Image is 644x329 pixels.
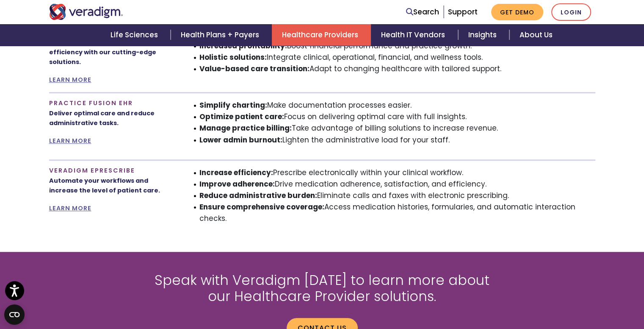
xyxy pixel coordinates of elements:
[371,24,458,46] a: Health IT Vendors
[199,41,287,51] strong: Increased profitability:
[100,24,171,46] a: Life Sciences
[49,176,176,195] p: Automate your workflows and increase the level of patient care.
[199,52,267,62] strong: Holistic solutions:
[199,190,595,201] li: Eliminate calls and faxes with electronic prescribing.
[199,112,284,122] strong: Optimize patient care:
[199,123,595,134] li: Take advantage of billing solutions to increase revenue.
[49,75,91,84] a: LEARN MORE
[199,167,273,178] strong: Increase efficiency:
[509,24,563,46] a: About Us
[4,304,25,325] button: Open CMP widget
[199,123,292,133] strong: Manage practice billing:
[142,272,502,305] h2: Speak with Veradigm [DATE] to learn more about our Healthcare Provider solutions.
[199,135,282,145] strong: Lower admin burnout:
[199,179,275,189] strong: Improve adherence:
[406,6,439,18] a: Search
[199,178,595,190] li: Drive medication adherence, satisfaction, and efficiency.
[199,111,595,123] li: Focus on delivering optimal care with full insights.
[49,137,91,145] a: LEARN MORE
[199,202,324,212] strong: Ensure comprehensive coverage:
[199,100,267,110] strong: Simplify charting:
[199,100,595,111] li: Make documentation processes easier.
[199,40,595,52] li: Boost financial performance and practice growth.
[171,24,272,46] a: Health Plans + Payers
[49,204,91,212] a: LEARN MORE
[49,109,176,128] p: Deliver optimal care and reduce administrative tasks.
[49,167,176,174] h4: Veradigm ePrescribe
[199,64,310,74] strong: Value-based care transition:
[448,7,478,17] a: Support
[458,24,509,46] a: Insights
[199,52,595,63] li: Integrate clinical, operational, financial, and wellness tools.
[482,268,634,319] iframe: Drift Chat Widget
[272,24,371,46] a: Healthcare Providers
[491,4,543,20] a: Get Demo
[551,3,591,21] a: Login
[49,100,176,107] h4: Practice Fusion EHR
[199,134,595,146] li: Lighten the administrative load for your staff.
[199,167,595,178] li: Prescribe electronically within your clinical workflow.
[199,190,317,201] strong: Reduce administrative burden:
[49,4,123,20] img: Veradigm logo
[199,63,595,75] li: Adapt to changing healthcare with tailored support.
[199,201,595,224] li: Access medication histories, formularies, and automatic interaction checks.
[49,38,176,67] p: Improve patient care and operational efficiency with our cutting-edge solutions.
